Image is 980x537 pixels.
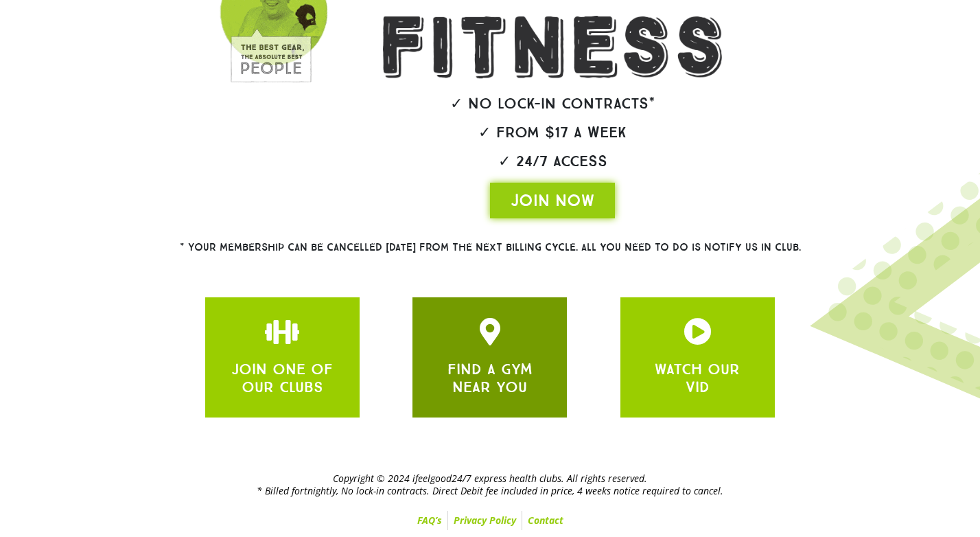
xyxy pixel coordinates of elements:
[490,183,615,218] a: JOIN NOW
[684,318,711,345] a: JOIN ONE OF OUR CLUBS
[231,360,333,396] a: JOIN ONE OF OUR CLUBS
[268,318,296,345] a: JOIN ONE OF OUR CLUBS
[412,511,447,530] a: FAQ’s
[511,190,594,212] span: JOIN NOW
[476,318,504,345] a: JOIN ONE OF OUR CLUBS
[655,360,740,396] a: WATCH OUR VID
[340,96,765,111] h2: ✓ No lock-in contracts*
[130,242,850,253] h2: * Your membership can be cancelled [DATE] from the next billing cycle. All you need to do is noti...
[522,511,569,530] a: Contact
[340,154,765,169] h2: ✓ 24/7 Access
[448,511,522,530] a: Privacy Policy
[340,125,765,140] h2: ✓ From $17 a week
[447,360,533,396] a: FIND A GYM NEAR YOU
[51,511,929,530] nav: Menu
[51,472,929,497] h2: Copyright © 2024 ifeelgood24/7 express health clubs. All rights reserved. * Billed fortnightly, N...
